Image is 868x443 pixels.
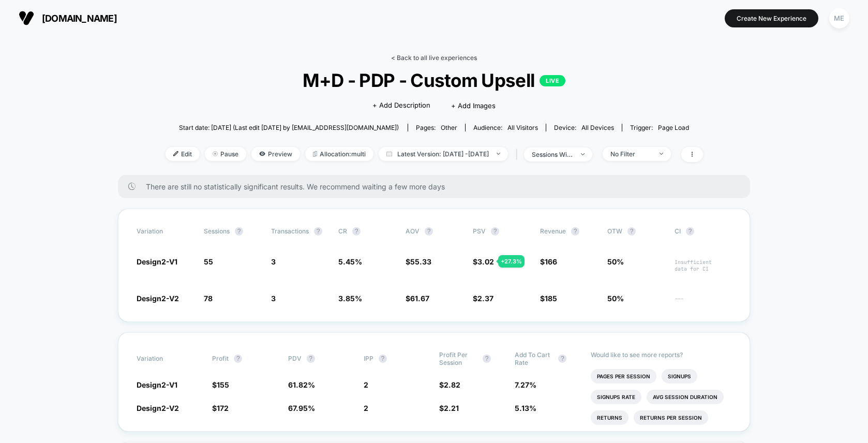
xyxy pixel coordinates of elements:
[532,151,573,158] div: sessions with impression
[558,355,566,363] button: ?
[364,355,373,362] span: IPP
[451,101,496,110] span: + Add Images
[137,227,193,235] span: Variation
[288,380,315,389] span: 61.82 %
[137,404,179,412] span: Design2-V2
[545,257,557,266] span: 166
[439,404,459,412] span: $
[338,294,362,303] span: 3.85 %
[212,355,229,362] span: Profit
[204,257,213,266] span: 55
[338,227,347,235] span: CR
[675,259,731,272] span: Insufficient data for CI
[410,257,431,266] span: 55.33
[498,255,525,268] div: + 27.3 %
[217,404,229,412] span: 172
[406,257,431,266] span: $
[545,294,557,303] span: 185
[439,380,460,389] span: $
[826,8,852,29] button: ME
[372,100,430,111] span: + Add Description
[473,294,493,303] span: $
[581,124,614,131] span: all devices
[571,227,579,235] button: ?
[42,13,117,24] span: [DOMAIN_NAME]
[540,75,565,86] p: LIVE
[364,380,368,389] span: 2
[137,380,177,389] span: Design2-V1
[406,227,420,235] span: AOV
[137,351,193,366] span: Variation
[513,147,524,162] span: |
[439,351,477,366] span: Profit Per Session
[271,257,276,266] span: 3
[305,147,373,161] span: Allocation: multi
[546,124,622,131] span: Device:
[675,227,731,235] span: CI
[660,153,663,155] img: end
[192,69,676,91] span: M+D - PDP - Custom Upsell
[725,9,818,27] button: Create New Experience
[658,124,689,131] span: Page Load
[173,151,178,156] img: edit
[386,151,392,156] img: calendar
[540,294,557,303] span: $
[307,355,315,363] button: ?
[217,380,229,389] span: 155
[137,257,177,266] span: Design2-V1
[607,227,664,235] span: OTW
[313,151,317,157] img: rebalance
[610,150,652,158] div: No Filter
[166,147,200,161] span: Edit
[416,124,457,131] div: Pages:
[507,124,538,131] span: All Visitors
[444,380,460,389] span: 2.82
[497,153,500,155] img: end
[251,147,300,161] span: Preview
[675,296,731,303] span: ---
[441,124,457,131] span: other
[686,227,694,235] button: ?
[515,404,536,412] span: 5.13 %
[146,182,729,191] span: There are still no statistically significant results. We recommend waiting a few more days
[473,227,486,235] span: PSV
[473,124,538,131] div: Audience:
[647,390,724,404] li: Avg Session Duration
[364,404,368,412] span: 2
[271,227,309,235] span: Transactions
[379,147,508,161] span: Latest Version: [DATE] - [DATE]
[379,355,387,363] button: ?
[19,10,34,26] img: Visually logo
[444,404,459,412] span: 2.21
[137,294,179,303] span: Design2-V2
[630,124,689,131] div: Trigger:
[477,257,494,266] span: 3.02
[391,54,477,62] a: < Back to all live experiences
[540,227,566,235] span: Revenue
[607,294,624,303] span: 50%
[314,227,322,235] button: ?
[205,147,246,161] span: Pause
[406,294,429,303] span: $
[212,380,229,389] span: $
[288,404,315,412] span: 67.95 %
[271,294,276,303] span: 3
[627,227,636,235] button: ?
[288,355,302,362] span: PDV
[829,8,849,28] div: ME
[581,153,585,155] img: end
[352,227,361,235] button: ?
[204,227,230,235] span: Sessions
[591,369,656,383] li: Pages Per Session
[16,10,120,26] button: [DOMAIN_NAME]
[483,355,491,363] button: ?
[234,355,242,363] button: ?
[515,380,536,389] span: 7.27 %
[477,294,493,303] span: 2.37
[662,369,697,383] li: Signups
[591,351,732,359] p: Would like to see more reports?
[204,294,213,303] span: 78
[591,390,641,404] li: Signups Rate
[410,294,429,303] span: 61.67
[473,257,494,266] span: $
